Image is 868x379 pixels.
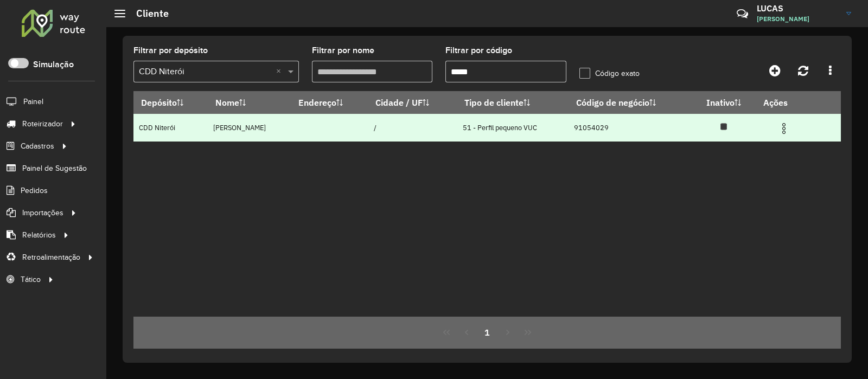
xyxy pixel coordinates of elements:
[569,114,692,142] td: 91054029
[23,96,43,107] span: Painel
[731,2,754,25] a: Contato Rápido
[757,14,838,24] span: [PERSON_NAME]
[569,91,692,114] th: Código de negócio
[312,44,374,57] label: Filtrar por nome
[757,3,838,14] h3: LUCAS
[33,58,74,71] label: Simulação
[21,140,54,152] span: Cadastros
[133,44,208,57] label: Filtrar por depósito
[21,274,41,285] span: Tático
[457,91,569,114] th: Tipo de cliente
[125,8,169,20] h2: Cliente
[457,114,569,142] td: 51 - Perfil pequeno VUC
[368,91,457,114] th: Cidade / UF
[692,91,756,114] th: Inativo
[368,114,457,142] td: /
[22,229,56,241] span: Relatórios
[208,91,291,114] th: Nome
[22,207,63,219] span: Importações
[579,68,640,79] label: Código exato
[22,252,80,263] span: Retroalimentação
[291,91,368,114] th: Endereço
[133,114,208,142] td: CDD Niterói
[208,114,291,142] td: [PERSON_NAME]
[756,91,821,114] th: Ações
[22,118,63,130] span: Roteirizador
[276,65,285,78] span: Clear all
[477,322,497,343] button: 1
[133,91,208,114] th: Depósito
[445,44,512,57] label: Filtrar por código
[22,163,87,174] span: Painel de Sugestão
[21,185,48,196] span: Pedidos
